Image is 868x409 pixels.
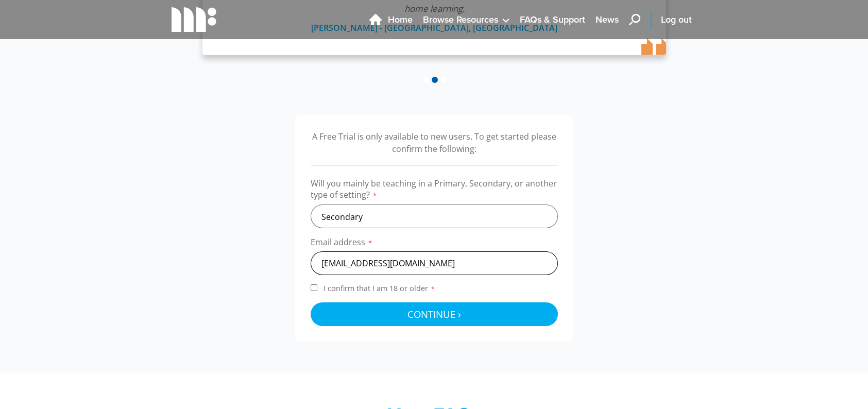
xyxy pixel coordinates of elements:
span: Log out [661,13,692,27]
button: Continue › [311,302,558,326]
p: A Free Trial is only available to new users. To get started please confirm the following: [311,130,558,155]
span: News [595,13,619,27]
label: Email address [311,236,558,251]
label: Will you mainly be teaching in a Primary, Secondary, or another type of setting? [311,178,558,204]
input: I confirm that I am 18 or older* [311,284,317,291]
span: Browse Resources [423,13,498,27]
span: Home [388,13,413,27]
span: FAQs & Support [520,13,585,27]
span: I confirm that I am 18 or older [321,283,437,293]
span: Continue › [407,308,461,320]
